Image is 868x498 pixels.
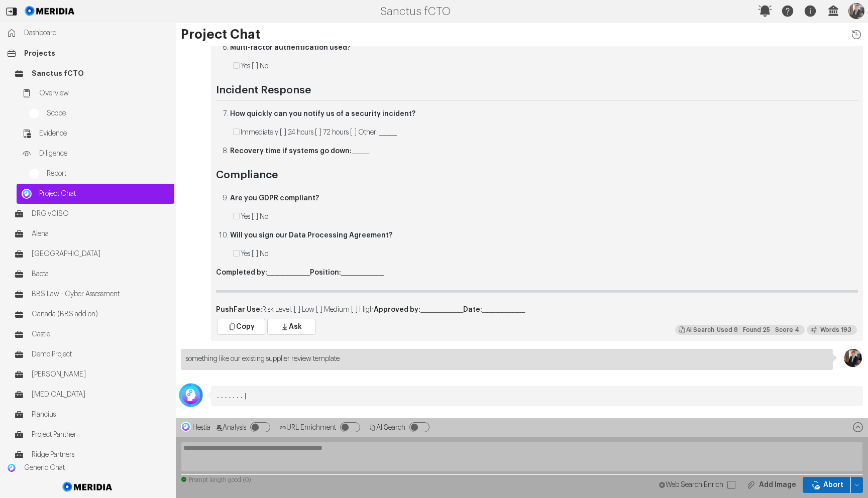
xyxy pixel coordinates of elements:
a: Plancius [9,405,174,425]
a: Sanctus fCTO [9,63,174,83]
button: Abort [803,477,851,493]
a: Projects [2,43,174,63]
span: Diligence [39,149,169,159]
span: Project Panther [32,430,169,440]
li: Yes [ ] No [244,249,858,260]
pre: ....... [216,391,858,401]
strong: PushFar Use: [216,306,262,313]
span: Evidence [39,129,169,139]
span: Analysis [223,424,246,431]
h2: Compliance [216,169,858,186]
button: Copy [217,319,265,335]
img: Hestia [181,422,191,432]
span: Copy [236,322,255,332]
a: Bacta [9,264,174,284]
img: Meridia Logo [61,476,115,498]
div: George [181,386,201,396]
img: Profile Icon [844,349,862,367]
h2: Incident Response [216,84,858,101]
strong: Will you sign our Data Processing Agreement? [230,232,392,239]
img: Project Chat [22,189,32,199]
img: Avatar Icon [182,386,200,404]
a: [PERSON_NAME] [9,364,174,385]
span: Overview [39,88,169,98]
li: Yes [ ] No [244,61,858,72]
svg: AI Search [369,424,376,431]
li: Immediately [ ] 24 hours [ ] 72 hours [ ] Other: _______ [244,128,858,138]
span: Generic Chat [24,463,169,473]
a: Evidence [17,123,174,144]
p: _______ [230,146,858,157]
li: Yes [ ] No [244,212,858,222]
span: AI Search [376,424,405,431]
strong: Position: [310,269,341,276]
img: Profile Icon [848,3,864,19]
a: Generic ChatGeneric Chat [2,458,174,478]
span: Ask [289,322,302,332]
a: Dashboard [2,23,174,43]
span: Web Search Enrich [666,481,723,488]
a: Alena [9,224,174,244]
div: Prompt length good (0) [181,476,863,484]
a: Report [24,164,174,184]
span: Ridge Partners [32,450,169,460]
button: Ask [267,319,315,335]
span: Report [47,169,169,179]
span: Canada (BBS add on) [32,309,169,319]
span: [MEDICAL_DATA] [32,390,169,400]
strong: Completed by: [216,269,267,276]
span: [PERSON_NAME] [32,369,169,380]
a: Project ChatProject Chat [17,184,174,204]
a: DRG vCISO [9,204,174,224]
strong: Recovery time if systems go down: [230,148,352,155]
strong: Approved by: [374,306,420,313]
span: Sanctus fCTO [32,68,169,78]
svg: Analysis [279,424,286,431]
img: Generic Chat [7,463,17,473]
span: Demo Project [32,349,169,359]
p: something like our existing supplier review template [186,354,828,364]
span: [GEOGRAPHIC_DATA] [32,249,169,259]
span: Hestia [192,424,210,431]
span: Alena [32,229,169,239]
strong: How quickly can you notify us of a security incident? [230,110,415,117]
span: Dashboard [24,28,169,38]
strong: Date: [463,306,482,313]
span: BBS Law - Cyber Assessment [32,289,169,299]
p: Risk Level: [ ] Low [ ] Medium [ ] High _________________ _________________ [216,305,858,315]
span: Castle [32,329,169,339]
button: Abort [851,477,863,493]
span: URL Enrichment [286,424,336,431]
strong: Are you GDPR compliant? [230,195,319,202]
span: Projects [24,48,169,58]
a: Canada (BBS add on) [9,304,174,324]
span: Plancius [32,410,169,420]
span: Bacta [32,269,169,279]
a: Ridge Partners [9,445,174,465]
span: DRG vCISO [32,209,169,219]
p: _________________ _________________ [216,268,858,278]
a: Project Panther [9,425,174,445]
a: BBS Law - Cyber Assessment [9,284,174,304]
span: Scope [47,108,169,118]
a: [MEDICAL_DATA] [9,385,174,405]
span: Project Chat [39,189,169,199]
a: Diligence [17,144,174,164]
button: Add Image [739,477,803,493]
span: Abort [823,480,843,490]
a: Demo Project [9,344,174,364]
strong: Multi-factor authentication used? [230,44,351,51]
a: [GEOGRAPHIC_DATA] [9,244,174,264]
svg: Analysis [215,424,223,431]
h1: Project Chat [181,28,863,41]
a: Overview [17,83,174,103]
svg: WebSearch [659,481,666,488]
a: Scope [24,103,174,123]
div: Jon Brookes [843,349,863,359]
a: Castle [9,324,174,344]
